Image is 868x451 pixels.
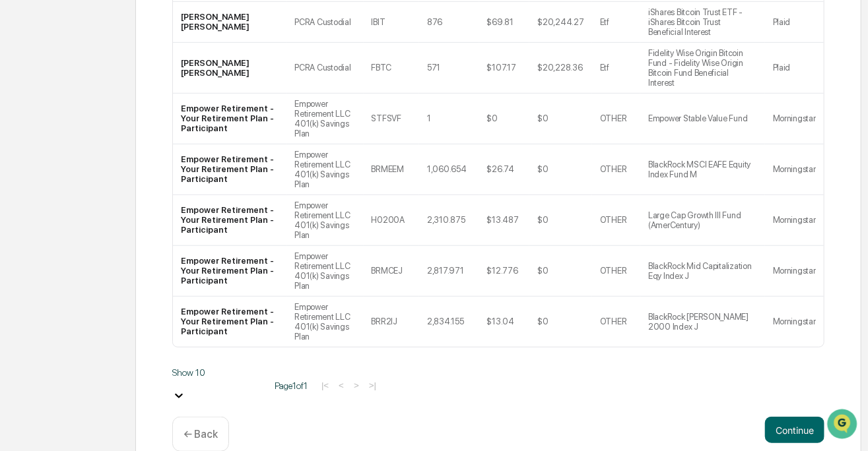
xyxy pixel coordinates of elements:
[592,2,640,43] td: Etf
[592,43,640,94] td: Etf
[173,195,286,246] td: Empower Retirement - Your Retirement Plan - Participant
[45,100,217,113] div: Start new chat
[765,195,824,246] td: Morningstar
[479,43,530,94] td: $107.17
[529,2,591,43] td: $20,244.27
[286,246,363,297] td: Empower Retirement LLC 401(k) Savings Plan
[640,94,765,144] td: Empower Stable Value Fund
[529,94,591,144] td: $0
[765,297,824,347] td: Morningstar
[286,43,363,94] td: PCRA Custodial
[131,223,160,233] span: Pylon
[479,297,530,347] td: $13.04
[13,167,24,177] div: 🖐️
[419,43,479,94] td: 571
[364,246,420,297] td: BRMCEJ
[173,2,286,43] td: [PERSON_NAME] [PERSON_NAME]
[26,165,85,179] span: Preclearance
[479,2,530,43] td: $69.81
[8,160,90,184] a: 🖐️Preclearance
[826,407,861,443] iframe: Open customer support
[592,144,640,195] td: OTHER
[765,94,824,144] td: Morningstar
[479,144,530,195] td: $26.74
[172,367,265,378] div: Show 10
[90,160,169,184] a: 🗄️Attestations
[286,144,363,195] td: Empower Retirement LLC 401(k) Savings Plan
[419,94,479,144] td: 1
[13,27,240,48] p: How can we help?
[364,94,420,144] td: STFSVF
[13,192,24,202] div: 🔎
[13,100,37,124] img: 1746055101610-c473b297-6a78-478c-a979-82029cc54cd1
[419,2,479,43] td: 876
[640,195,765,246] td: Large Cap Growth III Fund (AmerCentury)
[365,380,380,391] button: >|
[419,195,479,246] td: 2,310.875
[640,246,765,297] td: BlackRock Mid Capitalization Eqy Index J
[529,297,591,347] td: $0
[286,94,363,144] td: Empower Retirement LLC 401(k) Savings Plan
[317,380,333,391] button: |<
[592,246,640,297] td: OTHER
[286,195,363,246] td: Empower Retirement LLC 401(k) Savings Plan
[529,43,591,94] td: $20,228.36
[286,2,363,43] td: PCRA Custodial
[640,144,765,195] td: BlackRock MSCI EAFE Equity Index Fund M
[109,165,164,179] span: Attestations
[26,191,83,204] span: Data Lookup
[350,380,363,391] button: >
[765,144,824,195] td: Morningstar
[224,104,240,120] button: Start new chat
[640,297,765,347] td: BlackRock [PERSON_NAME] 2000 Index J
[765,43,824,94] td: Plaid
[765,2,824,43] td: Plaid
[45,113,167,124] div: We're available if you need us!
[640,43,765,94] td: Fidelity Wise Origin Bitcoin Fund - Fidelity Wise Origin Bitcoin Fund Beneficial Interest
[640,2,765,43] td: iShares Bitcoin Trust ETF - iShares Bitcoin Trust Beneficial Interest
[173,94,286,144] td: Empower Retirement - Your Retirement Plan - Participant
[529,246,591,297] td: $0
[364,195,420,246] td: H0200A
[479,246,530,297] td: $12.776
[419,297,479,347] td: 2,834.155
[173,246,286,297] td: Empower Retirement - Your Retirement Plan - Participant
[173,297,286,347] td: Empower Retirement - Your Retirement Plan - Participant
[419,144,479,195] td: 1,060.654
[364,297,420,347] td: BRR2IJ
[592,297,640,347] td: OTHER
[286,297,363,347] td: Empower Retirement LLC 401(k) Savings Plan
[419,246,479,297] td: 2,817.971
[8,185,88,209] a: 🔎Data Lookup
[96,167,106,177] div: 🗄️
[765,417,824,443] button: Continue
[479,94,530,144] td: $0
[184,428,218,440] p: ← Back
[765,246,824,297] td: Morningstar
[592,94,640,144] td: OTHER
[93,222,160,233] a: Powered byPylon
[479,195,530,246] td: $13.487
[335,380,348,391] button: <
[275,380,308,391] span: Page 1 of 1
[173,144,286,195] td: Empower Retirement - Your Retirement Plan - Participant
[364,2,420,43] td: IBIT
[529,144,591,195] td: $0
[529,195,591,246] td: $0
[364,43,420,94] td: FBTC
[364,144,420,195] td: BRMEEM
[592,195,640,246] td: OTHER
[173,43,286,94] td: [PERSON_NAME] [PERSON_NAME]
